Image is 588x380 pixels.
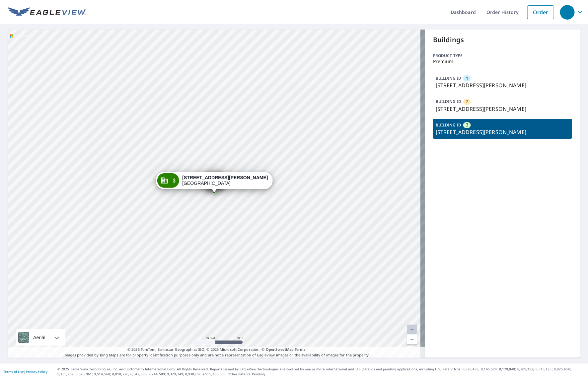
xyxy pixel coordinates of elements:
p: BUILDING ID [436,99,461,104]
p: BUILDING ID [436,75,461,81]
img: EV Logo [8,7,86,17]
span: 3 [173,178,176,183]
span: 1 [466,75,468,82]
p: Images provided by Bing Maps are for property identification purposes only and are not a represen... [8,347,425,358]
p: © 2025 Eagle View Technologies, Inc. and Pictometry International Corp. All Rights Reserved. Repo... [57,367,585,377]
div: Aerial [16,329,65,346]
div: [GEOGRAPHIC_DATA] [182,175,268,186]
a: Current Level 20, Zoom In Disabled [407,325,417,335]
span: 3 [466,122,468,128]
a: Terms of Use [3,369,24,374]
p: Buildings [433,35,572,45]
p: [STREET_ADDRESS][PERSON_NAME] [436,105,569,113]
span: © 2025 TomTom, Earthstar Geographics SIO, © 2025 Microsoft Corporation, © [127,347,306,352]
span: 2 [466,99,468,105]
div: Dropped pin, building 3, Commercial property, 3517 Wallace Loop Rd Ravenden Springs, AR 72460 [156,172,272,192]
p: [STREET_ADDRESS][PERSON_NAME] [436,128,569,136]
p: Product type [433,53,572,59]
a: OpenStreetMap [266,347,294,352]
p: Premium [433,59,572,64]
a: Current Level 20, Zoom Out [407,335,417,344]
strong: [STREET_ADDRESS][PERSON_NAME] [182,175,268,180]
a: Privacy Policy [26,369,47,374]
a: Terms [295,347,306,352]
p: [STREET_ADDRESS][PERSON_NAME] [436,81,569,89]
p: | [3,370,47,374]
p: BUILDING ID [436,122,461,128]
a: Order [527,5,554,19]
div: Aerial [31,329,47,346]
